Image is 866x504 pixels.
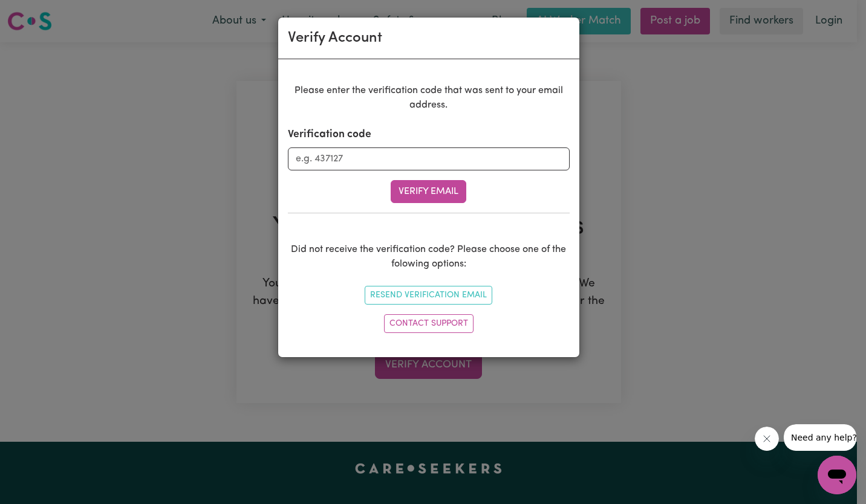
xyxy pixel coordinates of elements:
iframe: Message from company [784,424,856,451]
label: Verification code [288,127,371,143]
span: Need any help? [7,8,73,18]
iframe: Button to launch messaging window [818,456,856,494]
button: Verify Email [391,180,466,203]
p: Please enter the verification code that was sent to your email address. [288,83,570,112]
iframe: Close message [755,427,779,451]
a: Contact Support [384,314,474,333]
button: Resend Verification Email [365,286,492,305]
div: Verify Account [288,27,382,49]
p: Did not receive the verification code? Please choose one of the folowing options: [288,242,570,271]
input: e.g. 437127 [288,147,570,170]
